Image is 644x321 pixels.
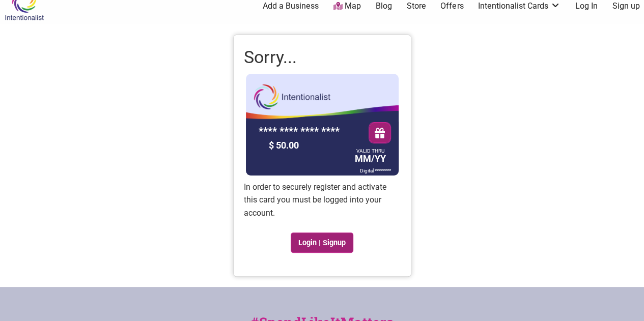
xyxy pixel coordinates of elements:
[478,1,561,12] a: Intentionalist Cards
[612,1,640,12] a: Sign up
[266,137,353,153] div: $ 50.00
[263,1,319,12] a: Add a Business
[244,181,401,220] p: In order to securely register and activate this card you must be logged into your account.
[244,45,401,70] h1: Sorry...
[376,1,392,12] a: Blog
[355,150,386,152] div: VALID THRU
[352,149,388,166] div: MM/YY
[291,232,354,253] a: Login | Signup
[333,1,361,12] a: Map
[440,1,463,12] a: Offers
[575,1,598,12] a: Log In
[406,1,426,12] a: Store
